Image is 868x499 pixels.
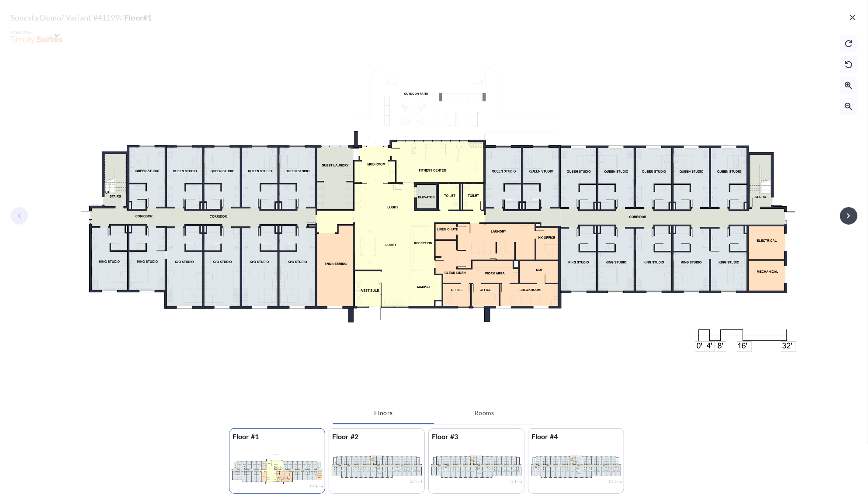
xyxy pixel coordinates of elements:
button: Floors [333,402,434,424]
p: Sonesta Demo / Variant # 41199 / [10,10,152,26]
img: floorplanBranLogoPlug [10,31,62,44]
button: Rooms [434,402,535,423]
p: Floor #2 [329,429,424,444]
p: Floor #1 [229,429,325,444]
p: Floor #4 [528,429,624,444]
span: Floor#1 [124,13,152,22]
p: Floor #3 [429,429,524,444]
